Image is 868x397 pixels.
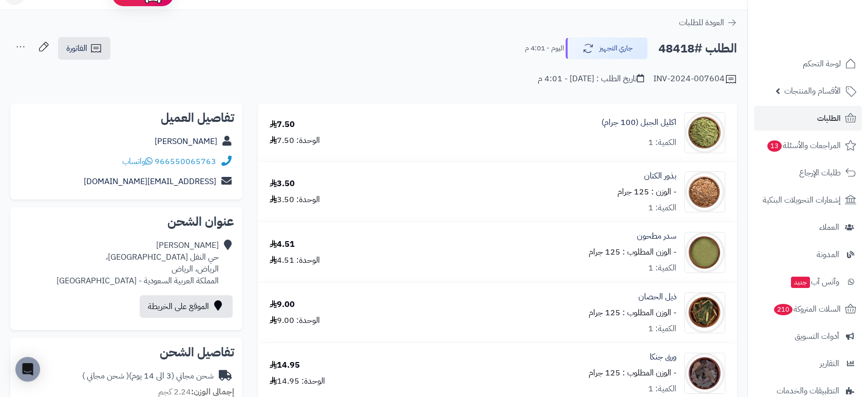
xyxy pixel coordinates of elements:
img: %20%D8%A7%D9%84%D8%AC%D8%A8%D9%84-90x90.jpg [685,112,725,153]
span: الطلبات [817,111,841,125]
span: المراجعات والأسئلة [766,138,841,153]
a: 966550065763 [155,155,216,168]
img: 1661711102-Ginkgo%20Leaves-90x90.jpg [685,353,725,394]
div: شحن مجاني (3 الى 14 يوم) [82,370,214,382]
span: 13 [767,140,782,152]
a: سدر مطحون [637,230,676,242]
span: وآتس آب [790,275,839,289]
a: المراجعات والأسئلة13 [754,133,862,158]
button: جاري التجهيز [565,38,648,59]
a: أدوات التسويق [754,324,862,349]
a: المدونة [754,242,862,267]
a: الفاتورة [58,37,110,60]
small: اليوم - 4:01 م [525,43,564,53]
a: الموقع على الخريطة [140,295,233,318]
img: 1639900622-Jujube%20Leaf%20Powder-90x90.jpg [685,232,725,273]
small: - الوزن المطلوب : 125 جرام [589,306,676,319]
img: logo-2.png [798,29,858,50]
a: واتساب [122,155,153,168]
span: الأقسام والمنتجات [784,84,841,98]
span: جديد [791,277,810,288]
span: أدوات التسويق [795,329,839,344]
span: الفاتورة [66,42,87,55]
span: المدونة [817,247,839,262]
a: طلبات الإرجاع [754,160,862,185]
a: بذور الكتان [644,170,676,182]
h2: تفاصيل العميل [18,112,234,124]
span: إشعارات التحويلات البنكية [763,193,841,207]
div: الوحدة: 9.00 [270,315,320,327]
small: - الوزن المطلوب : 125 جرام [589,367,676,379]
div: Open Intercom Messenger [15,357,40,382]
span: العودة للطلبات [679,16,724,29]
a: ذيل الحصان [638,291,676,303]
a: إشعارات التحويلات البنكية [754,188,862,212]
a: السلات المتروكة210 [754,297,862,321]
div: 3.50 [270,178,295,190]
div: الوحدة: 14.95 [270,375,325,387]
h2: الطلب #48418 [658,38,737,59]
span: لوحة التحكم [803,57,841,71]
span: العملاء [819,220,839,234]
a: وآتس آبجديد [754,269,862,294]
a: العملاء [754,215,862,240]
img: 1628249871-Flax%20Seeds-90x90.jpg [685,171,725,212]
a: ورق جنكا [650,351,676,363]
div: 7.50 [270,119,295,131]
div: الكمية: 1 [648,137,676,149]
span: طلبات الإرجاع [799,166,841,180]
a: العودة للطلبات [679,16,737,29]
a: الطلبات [754,106,862,131]
div: الكمية: 1 [648,262,676,274]
div: الكمية: 1 [648,383,676,395]
a: اكليل الجبل (100 جرام) [601,117,676,129]
div: الكمية: 1 [648,323,676,335]
a: لوحة التحكم [754,51,862,76]
div: INV-2024-007604 [653,73,737,85]
span: السلات المتروكة [773,302,841,316]
div: الوحدة: 3.50 [270,194,320,206]
h2: عنوان الشحن [18,215,234,228]
span: التقارير [820,356,839,371]
img: 1650694361-Hosetail-90x90.jpg [685,292,725,333]
small: - الوزن : 125 جرام [617,186,676,198]
small: - الوزن المطلوب : 125 جرام [589,246,676,258]
div: الكمية: 1 [648,202,676,214]
div: [PERSON_NAME] حي النفل [GEOGRAPHIC_DATA]، الرياض، الرياض المملكة العربية السعودية - [GEOGRAPHIC_D... [56,240,219,286]
div: 14.95 [270,359,300,371]
a: [PERSON_NAME] [155,135,217,148]
a: التقارير [754,351,862,376]
div: الوحدة: 4.51 [270,255,320,266]
div: 4.51 [270,239,295,250]
a: [EMAIL_ADDRESS][DOMAIN_NAME] [84,175,216,188]
span: 210 [774,304,792,315]
div: 9.00 [270,299,295,311]
span: ( شحن مجاني ) [82,370,129,382]
div: تاريخ الطلب : [DATE] - 4:01 م [538,73,644,85]
div: الوحدة: 7.50 [270,135,320,147]
h2: تفاصيل الشحن [18,346,234,358]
